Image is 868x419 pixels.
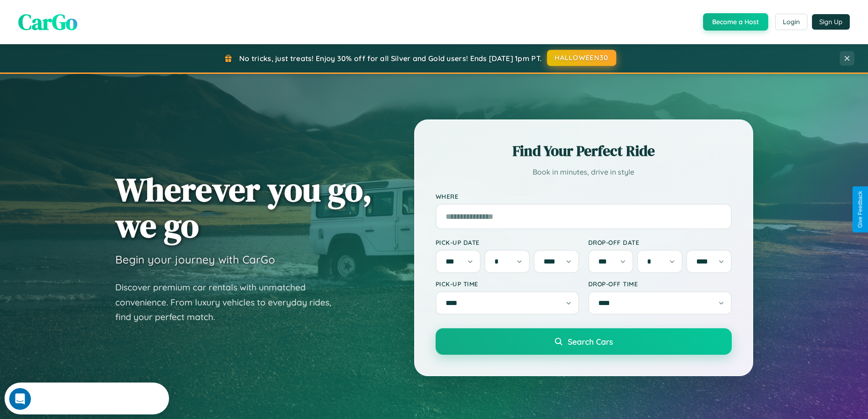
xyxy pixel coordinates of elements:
[115,171,372,243] h1: Wherever you go, we go
[115,280,343,325] p: Discover premium car rentals with unmatched convenience. From luxury vehicles to everyday rides, ...
[436,280,579,288] label: Pick-up Time
[436,328,732,355] button: Search Cars
[588,238,732,246] label: Drop-off Date
[436,238,579,246] label: Pick-up Date
[115,253,275,266] h3: Begin your journey with CarGo
[18,7,77,37] span: CarGo
[239,54,542,63] span: No tricks, just treats! Enjoy 30% off for all Silver and Gold users! Ends [DATE] 1pm PT.
[812,14,850,30] button: Sign Up
[857,191,863,228] div: Give Feedback
[9,388,31,410] iframe: Intercom live chat
[5,383,169,414] iframe: Intercom live chat discovery launcher
[436,141,732,161] h2: Find Your Perfect Ride
[568,336,613,347] span: Search Cars
[703,13,768,31] button: Become a Host
[547,50,616,66] button: HALLOWEEN30
[775,14,807,30] button: Login
[436,166,732,179] p: Book in minutes, drive in style
[588,280,732,288] label: Drop-off Time
[436,192,732,200] label: Where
